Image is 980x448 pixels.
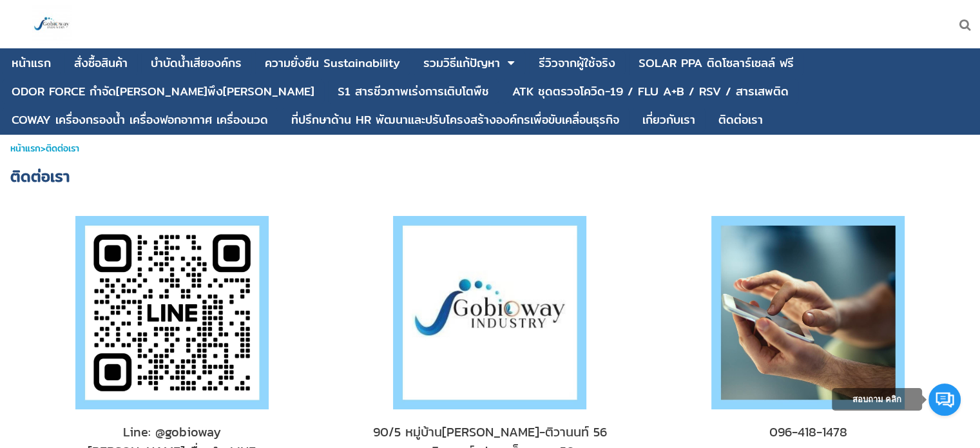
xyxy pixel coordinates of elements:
[12,57,51,69] div: หน้าแรก
[291,114,619,126] div: ที่ปรึกษาด้าน HR พัฒนาและปรับโครงสร้างองค์กรเพื่อขับเคลื่อนธุรกิจ
[539,51,615,75] a: รีวิวจากผู้ใช้จริง
[12,114,268,126] div: COWAY เครื่องกรองน้ำ เครื่องฟอกอากาศ เครื่องนวด
[74,51,128,75] a: สั่งซื้อสินค้า
[639,57,794,69] div: SOLAR PPA ติดโซลาร์เซลล์ ฟรี
[718,108,763,132] a: ติดต่อเรา
[338,86,489,97] div: S1 สารชีวภาพเร่งการเติบโตพืช
[669,422,946,442] span: 096-418-1478
[12,86,314,97] div: ODOR FORCE กำจัด[PERSON_NAME]พึง[PERSON_NAME]
[10,141,41,155] a: หน้าแรก
[12,108,268,132] a: COWAY เครื่องกรองน้ำ เครื่องฟอกอากาศ เครื่องนวด
[352,422,628,442] div: 90/5 หมู่บ้าน[PERSON_NAME]-ติวานนท์ 56
[852,394,902,404] span: สอบถาม คลิก
[32,5,71,44] img: large-1644130236041.jpg
[265,57,400,69] div: ความยั่งยืน Sustainability
[718,114,763,126] div: ติดต่อเรา
[46,141,79,155] span: ติดต่อเรา
[291,108,619,132] a: ที่ปรึกษาด้าน HR พัฒนาและปรับโครงสร้างองค์กรเพื่อขับเคลื่อนธุรกิจ
[423,57,500,69] div: รวมวิธีแก้ปัญหา
[539,57,615,69] div: รีวิวจากผู้ใช้จริง
[642,108,695,132] a: เกี่ยวกับเรา
[12,51,51,75] a: หน้าแรก
[151,57,242,69] div: บําบัดน้ำเสียองค์กร
[12,79,314,104] a: ODOR FORCE กำจัด[PERSON_NAME]พึง[PERSON_NAME]
[423,51,500,75] a: รวมวิธีแก้ปัญหา
[74,57,128,69] div: สั่งซื้อสินค้า
[512,79,789,104] a: ATK ชุดตรวจโควิด-19 / FLU A+B / RSV / สารเสพติด
[10,164,70,188] span: ติดต่อเรา
[265,51,400,75] a: ความยั่งยืน Sustainability
[639,51,794,75] a: SOLAR PPA ติดโซลาร์เซลล์ ฟรี
[34,422,310,442] div: Line: @gobioway
[151,51,242,75] a: บําบัดน้ำเสียองค์กร
[642,114,695,126] div: เกี่ยวกับเรา
[512,86,789,97] div: ATK ชุดตรวจโควิด-19 / FLU A+B / RSV / สารเสพติด
[338,79,489,104] a: S1 สารชีวภาพเร่งการเติบโตพืช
